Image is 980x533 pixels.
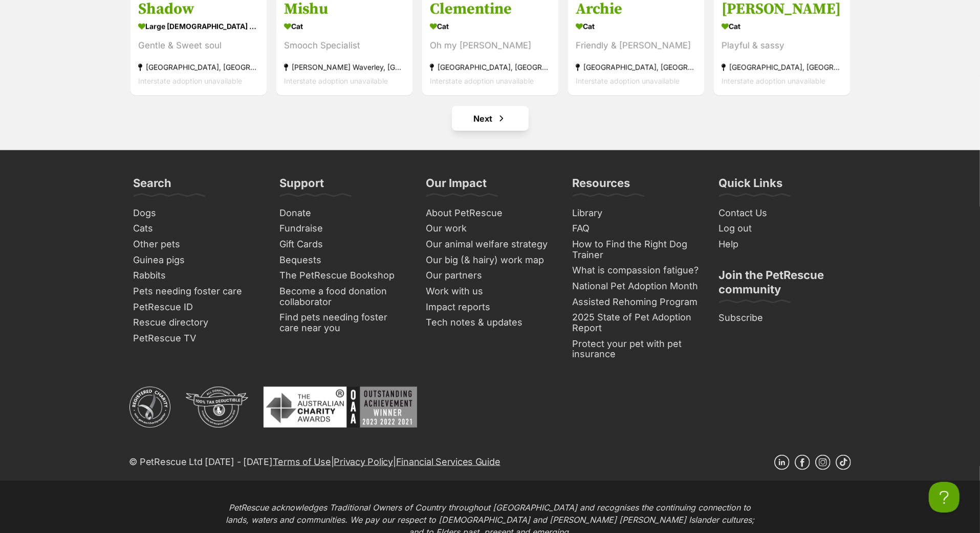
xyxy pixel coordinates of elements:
a: The PetRescue Bookshop [276,268,412,284]
a: PetRescue ID [129,299,266,315]
a: Pets needing foster care [129,284,266,299]
div: Smooch Specialist [284,39,405,53]
h3: Support [280,176,324,196]
nav: Pagination [129,106,851,131]
div: Gentle & Sweet soul [138,39,259,53]
span: Interstate adoption unavailable [576,77,680,86]
a: Dogs [129,205,266,221]
a: PetRescue TV [129,331,266,346]
a: FAQ [569,221,705,237]
a: Our partners [422,268,558,284]
a: Cats [129,221,266,237]
a: Guinea pigs [129,252,266,268]
a: Terms of Use [273,456,331,467]
a: Our big (& hairy) work map [422,252,558,268]
img: ACNC [129,387,170,428]
div: Cat [576,19,696,34]
a: Other pets [129,237,266,252]
a: Help [715,237,851,252]
a: 2025 State of Pet Adoption Report [569,310,705,336]
div: [GEOGRAPHIC_DATA], [GEOGRAPHIC_DATA] [722,61,842,75]
a: About PetRescue [422,205,558,221]
a: Library [569,205,705,221]
a: Our work [422,221,558,237]
a: Privacy Policy [334,456,393,467]
a: What is compassion fatigue? [569,263,705,279]
a: Financial Services Guide [396,456,500,467]
a: National Pet Adoption Month [569,279,705,294]
a: Our animal welfare strategy [422,237,558,252]
div: Cat [430,19,551,34]
div: Friendly & [PERSON_NAME] [576,39,696,53]
a: Subscribe [715,310,851,326]
a: Assisted Rehoming Program [569,294,705,310]
div: Cat [284,19,405,34]
h3: Quick Links [719,176,783,196]
div: [GEOGRAPHIC_DATA], [GEOGRAPHIC_DATA] [576,61,696,75]
a: Bequests [276,252,412,268]
span: Interstate adoption unavailable [430,77,534,86]
a: TikTok [836,455,851,470]
span: Interstate adoption unavailable [722,77,825,86]
div: Playful & sassy [722,39,842,53]
a: Protect your pet with pet insurance [569,336,705,362]
span: Interstate adoption unavailable [284,77,388,86]
a: Fundraise [276,221,412,237]
a: Instagram [815,455,831,470]
div: Cat [722,19,842,34]
div: [GEOGRAPHIC_DATA], [GEOGRAPHIC_DATA] [138,61,259,75]
a: How to Find the Right Dog Trainer [569,237,705,263]
a: Facebook [795,455,810,470]
span: Interstate adoption unavailable [138,77,242,86]
a: Impact reports [422,299,558,315]
img: Australian Charity Awards - Outstanding Achievement Winner 2023 - 2022 - 2021 [264,387,417,428]
img: DGR [186,387,248,428]
a: Contact Us [715,205,851,221]
a: Tech notes & updates [422,315,558,331]
a: Work with us [422,284,558,299]
a: Next page [452,106,529,131]
h3: Join the PetRescue community [719,268,847,303]
div: [GEOGRAPHIC_DATA], [GEOGRAPHIC_DATA] [430,61,551,75]
div: [PERSON_NAME] Waverley, [GEOGRAPHIC_DATA] [284,61,405,75]
a: Gift Cards [276,237,412,252]
a: Donate [276,205,412,221]
a: Linkedin [774,455,790,470]
h3: Resources [573,176,630,196]
a: Rabbits [129,268,266,284]
h3: Our Impact [426,176,487,196]
a: Find pets needing foster care near you [276,310,412,336]
div: Oh my [PERSON_NAME] [430,39,551,53]
p: © PetRescue Ltd [DATE] - [DATE] | | [129,455,500,469]
a: Log out [715,221,851,237]
div: large [DEMOGRAPHIC_DATA] Dog [138,19,259,34]
h3: Search [134,176,172,196]
a: Become a food donation collaborator [276,284,412,310]
iframe: Help Scout Beacon - Open [929,482,960,513]
a: Rescue directory [129,315,266,331]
